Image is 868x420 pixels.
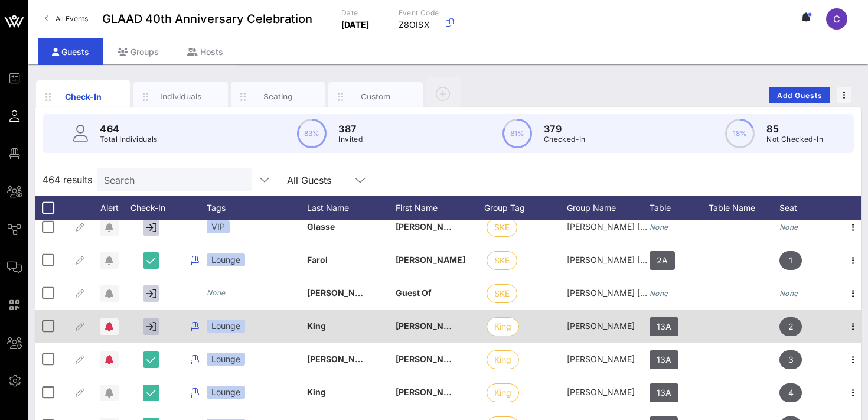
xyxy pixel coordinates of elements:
span: [PERSON_NAME] [396,387,465,397]
div: VIP [207,220,230,233]
span: All Events [56,14,88,23]
span: Guest Of [396,288,432,298]
span: 13A [657,383,671,402]
div: All Guests [287,175,331,185]
p: 464 [100,122,158,136]
div: Guests [38,38,103,65]
span: Glasse [307,222,335,232]
a: All Events [38,9,95,28]
span: [PERSON_NAME] [567,387,635,397]
div: Tags [207,196,307,220]
p: Invited [338,134,363,145]
span: SKE [494,252,510,269]
div: Check-In [124,196,183,220]
p: Total Individuals [100,134,158,145]
span: [PERSON_NAME] [PERSON_NAME] [307,288,448,298]
div: Seating [252,91,305,102]
span: SKE [494,285,510,302]
p: 379 [544,122,586,136]
div: Lounge [207,253,245,266]
div: Group Tag [484,196,567,220]
span: C [833,13,840,25]
div: First Name [396,196,484,220]
span: King [307,321,326,331]
span: [PERSON_NAME] [396,222,465,232]
span: [PERSON_NAME] [567,321,635,331]
div: Lounge [207,353,245,366]
button: Add Guests [769,87,830,103]
div: Table Name [709,196,779,220]
span: King [494,384,511,402]
span: [PERSON_NAME] [307,354,377,364]
span: [PERSON_NAME] [PERSON_NAME] [567,255,705,265]
div: Groups [103,38,173,65]
div: C [826,8,847,30]
p: Event Code [399,7,439,19]
p: 85 [766,122,823,136]
i: None [207,288,226,297]
span: [PERSON_NAME] [396,321,465,331]
span: King [307,387,326,397]
span: King [494,351,511,369]
span: 464 results [43,172,92,187]
p: Z8OISX [399,19,439,31]
span: 13A [657,317,671,336]
div: Seat [779,196,838,220]
span: [PERSON_NAME] [PERSON_NAME] [567,288,705,298]
span: 13A [657,350,671,369]
div: Lounge [207,386,245,399]
div: Table [650,196,709,220]
i: None [650,289,668,298]
div: Lounge [207,320,245,333]
p: Not Checked-In [766,134,823,145]
span: Farol [307,255,328,265]
span: King [494,318,511,336]
span: 4 [788,383,794,402]
span: [PERSON_NAME] [567,354,635,364]
div: Group Name [567,196,650,220]
span: [PERSON_NAME] [PERSON_NAME] [567,222,705,232]
p: Checked-In [544,134,586,145]
div: Last Name [307,196,396,220]
p: Date [341,7,370,19]
p: [DATE] [341,19,370,31]
span: [PERSON_NAME] [396,255,465,265]
i: None [779,223,798,232]
div: Custom [350,91,402,102]
span: SKE [494,219,510,236]
div: Alert [94,196,124,220]
span: Add Guests [776,91,823,100]
span: 3 [788,350,794,369]
div: Individuals [155,91,207,102]
span: 1 [789,251,792,270]
div: All Guests [280,168,374,191]
span: GLAAD 40th Anniversary Celebration [102,10,312,28]
div: Check-In [57,90,110,103]
i: None [779,289,798,298]
span: [PERSON_NAME] [PERSON_NAME] [396,354,537,364]
div: Hosts [173,38,237,65]
span: 2 [788,317,794,336]
i: None [650,223,668,232]
p: 387 [338,122,363,136]
span: 2A [657,251,668,270]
